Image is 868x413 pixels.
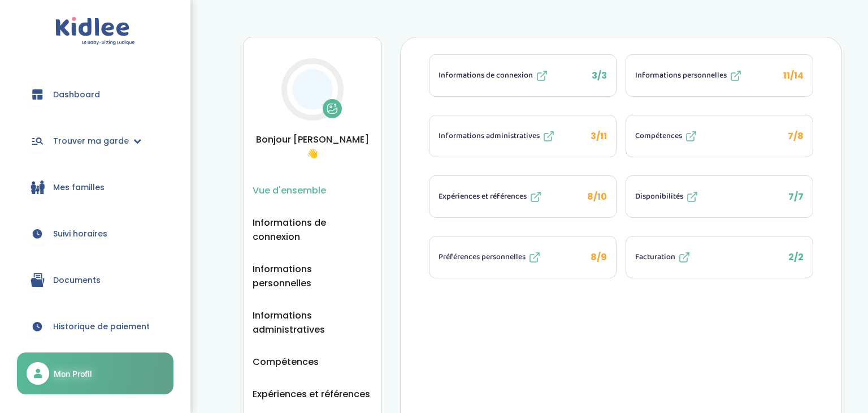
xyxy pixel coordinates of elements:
li: 8/10 [429,175,617,218]
a: Documents [17,260,173,300]
span: Compétences [635,130,682,142]
button: Compétences 7/8 [626,115,813,157]
span: 8/10 [587,190,607,203]
span: Mon Profil [54,368,92,380]
span: 2/2 [788,251,804,264]
button: Préférences personnelles 8/9 [429,236,616,278]
span: Mes familles [53,182,105,193]
span: Informations administratives [439,130,540,142]
span: Bonjour [PERSON_NAME] 👋 [253,132,372,161]
span: Informations personnelles [635,70,727,81]
a: Historique de paiement [17,306,173,347]
button: Disponibilités 7/7 [626,176,813,217]
button: Informations personnelles [253,262,372,290]
span: Trouver ma garde [53,135,129,147]
button: Vue d'ensemble [253,183,326,197]
button: Informations personnelles 11/14 [626,55,813,96]
span: 3/11 [591,130,607,143]
a: Trouver ma garde [17,121,173,161]
a: Dashboard [17,74,173,115]
a: Mon Profil [17,352,173,394]
span: Disponibilités [635,191,683,203]
span: Facturation [635,251,675,263]
span: Historique de paiement [53,321,150,333]
li: 7/8 [626,115,813,157]
span: Préférences personnelles [439,251,526,263]
li: 7/7 [626,175,813,218]
span: 7/8 [788,130,804,143]
span: Informations de connexion [439,70,533,81]
li: 11/14 [626,54,813,97]
button: Informations de connexion [253,216,372,244]
button: Informations de connexion 3/3 [429,55,616,96]
li: 3/3 [429,54,617,97]
li: 8/9 [429,236,617,278]
button: Compétences [253,355,319,369]
span: 7/7 [788,190,804,203]
button: Facturation 2/2 [626,236,813,278]
img: logo.svg [55,17,135,46]
button: Expériences et références 8/10 [429,176,616,217]
button: Expériences et références [253,387,370,401]
span: Dashboard [53,89,100,101]
a: Mes familles [17,167,173,208]
span: 11/14 [783,69,804,82]
a: Suivi horaires [17,213,173,254]
span: Expériences et références [439,191,527,203]
li: 2/2 [626,236,813,278]
span: 3/3 [592,69,607,82]
span: Suivi horaires [53,228,107,240]
span: Documents [53,274,101,286]
button: Informations administratives [253,308,372,337]
li: 3/11 [429,115,617,157]
span: 8/9 [591,251,607,264]
button: Informations administratives 3/11 [429,115,616,157]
